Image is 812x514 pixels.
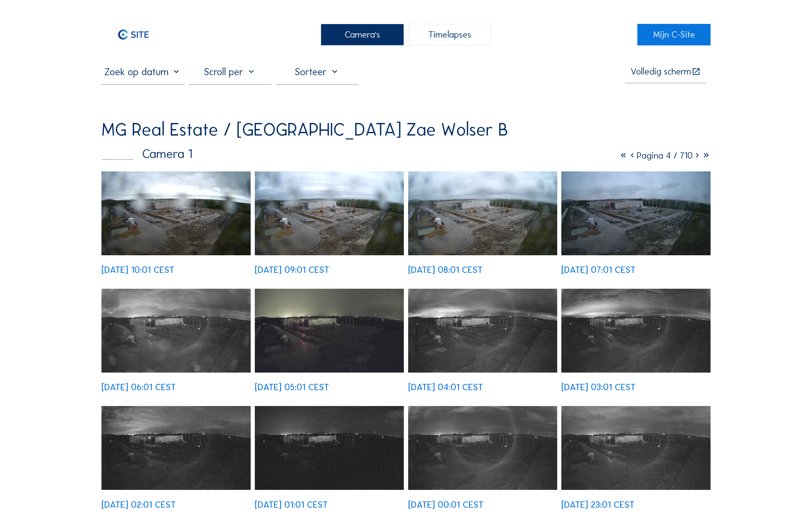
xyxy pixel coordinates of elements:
div: [DATE] 05:01 CEST [255,383,329,392]
div: [DATE] 01:01 CEST [255,500,328,509]
img: image_53319746 [101,171,250,255]
img: image_53318056 [561,171,710,255]
div: [DATE] 00:01 CEST [408,500,484,509]
img: image_53316513 [561,289,710,373]
input: Zoek op datum 󰅀 [101,66,184,78]
div: [DATE] 10:01 CEST [101,265,174,274]
div: [DATE] 09:01 CEST [255,265,329,274]
div: Timelapses [408,24,491,45]
img: image_53316844 [408,289,557,373]
img: image_53315530 [408,406,557,490]
span: Pagina 4 / 710 [637,150,693,161]
div: Camera's [321,24,404,45]
img: image_53318621 [408,171,557,255]
div: MG Real Estate / [GEOGRAPHIC_DATA] Zae Wolser B [101,121,508,138]
a: Mijn C-Site [637,24,710,45]
div: [DATE] 23:01 CEST [561,500,635,509]
img: image_53317173 [255,289,404,373]
div: [DATE] 02:01 CEST [101,500,176,509]
div: [DATE] 04:01 CEST [408,383,483,392]
div: [DATE] 06:01 CEST [101,383,176,392]
img: image_53316192 [101,406,250,490]
div: [DATE] 07:01 CEST [561,265,636,274]
img: image_53317487 [101,289,250,373]
img: image_53315219 [561,406,710,490]
div: Volledig scherm [631,67,691,76]
a: C-SITE Logo [101,24,174,45]
div: [DATE] 08:01 CEST [408,265,483,274]
img: image_53319181 [255,171,404,255]
img: C-SITE Logo [101,24,165,45]
div: Camera 1 [101,148,192,160]
div: [DATE] 03:01 CEST [561,383,636,392]
img: image_53315854 [255,406,404,490]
